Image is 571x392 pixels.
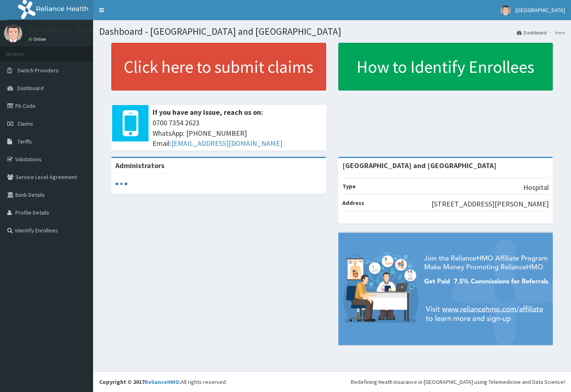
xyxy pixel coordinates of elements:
[115,178,127,190] svg: audio-loading
[111,43,326,91] a: Click here to submit claims
[523,182,549,193] p: Hospital
[153,107,263,117] b: If you have any issue, reach us on:
[99,378,181,386] strong: Copyright © 2017 .
[548,29,565,36] li: Here
[517,29,547,36] a: Dashboard
[342,161,497,170] strong: [GEOGRAPHIC_DATA] and [GEOGRAPHIC_DATA]
[171,139,282,148] a: [EMAIL_ADDRESS][DOMAIN_NAME]
[99,26,565,37] h1: Dashboard - [GEOGRAPHIC_DATA] and [GEOGRAPHIC_DATA]
[501,5,511,15] img: User Image
[28,36,48,42] a: Online
[431,199,549,209] p: [STREET_ADDRESS][PERSON_NAME]
[351,378,565,386] div: Redefining Heath Insurance in [GEOGRAPHIC_DATA] using Telemedicine and Data Science!
[17,67,59,74] span: Switch Providers
[93,371,571,392] footer: All rights reserved.
[4,24,22,42] img: User Image
[338,43,553,91] a: How to Identify Enrollees
[516,6,565,14] span: [GEOGRAPHIC_DATA]
[338,233,553,345] img: provider-team-banner.png
[342,183,356,190] b: Type
[144,378,179,386] a: RelianceHMO
[17,84,44,92] span: Dashboard
[17,120,33,127] span: Claims
[17,138,32,145] span: Tariffs
[153,118,322,149] span: 0700 7354 2623 WhatsApp: [PHONE_NUMBER] Email:
[342,199,364,207] b: Address
[115,161,164,170] b: Administrators
[28,26,95,34] p: [GEOGRAPHIC_DATA]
